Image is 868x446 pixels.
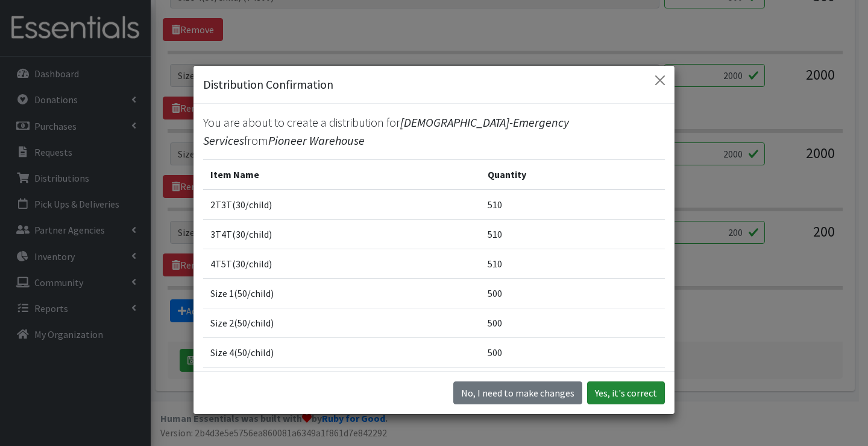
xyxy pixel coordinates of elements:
td: 500 [480,308,665,337]
td: Size 1(50/child) [203,278,480,308]
td: 3T4T(30/child) [203,219,480,249]
p: You are about to create a distribution for from [203,113,665,150]
th: Quantity [480,159,665,190]
td: Size 5(50/child) [203,367,480,397]
button: Close [650,71,670,90]
td: Size 2(50/child) [203,308,480,337]
td: 510 [480,249,665,278]
td: 500 [480,278,665,308]
button: No I need to make changes [453,381,582,404]
button: Yes, it's correct [587,381,665,404]
h5: Distribution Confirmation [203,75,333,94]
span: Pioneer Warehouse [268,133,365,148]
th: Item Name [203,159,480,190]
td: 4T5T(30/child) [203,249,480,278]
td: Size 4(50/child) [203,337,480,367]
td: 500 [480,337,665,367]
td: 510 [480,219,665,249]
span: [DEMOGRAPHIC_DATA]-Emergency Services [203,115,569,148]
td: 2000 [480,367,665,397]
td: 510 [480,190,665,220]
td: 2T3T(30/child) [203,190,480,220]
